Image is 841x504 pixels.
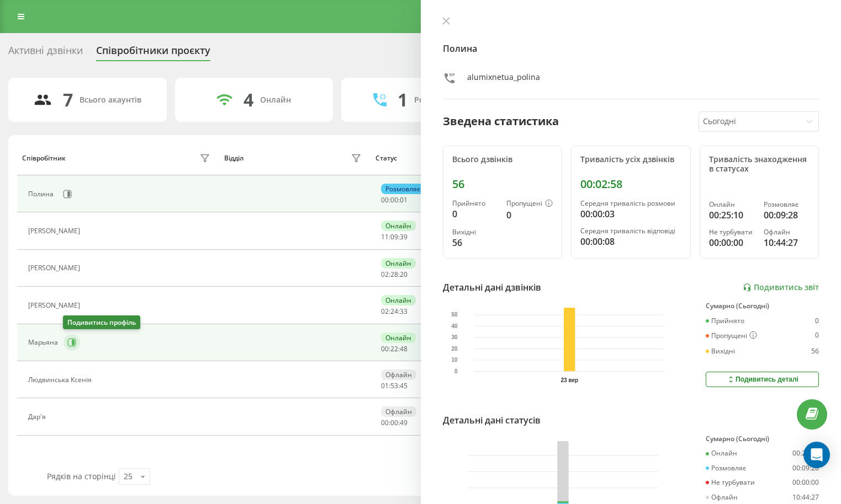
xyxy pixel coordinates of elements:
div: 4 [244,89,253,110]
div: [PERSON_NAME] [28,227,83,235]
div: Відділ [224,154,244,162]
a: Подивитись звіт [743,283,819,292]
span: 39 [400,232,408,242]
div: Прийнято [452,200,498,207]
div: Вихідні [452,228,498,236]
div: : : [381,233,408,241]
div: Середня тривалість розмови [580,200,681,207]
div: 10:44:27 [764,236,810,249]
div: 00:09:28 [764,208,810,222]
div: Онлайн [381,221,416,231]
span: 00 [381,195,389,205]
div: 00:25:10 [709,208,755,222]
div: Онлайн [260,95,291,105]
div: alumixnetua_polina [467,72,540,88]
span: Рядків на сторінці [47,471,116,481]
text: 50 [451,312,458,318]
div: Онлайн [381,295,416,305]
div: Всього акаунтів [80,95,141,105]
div: 56 [452,178,553,191]
span: 24 [390,307,398,316]
span: 02 [381,270,389,279]
div: : : [381,308,408,315]
div: 25 [124,471,133,482]
span: 33 [400,307,408,316]
div: 00:02:58 [580,178,681,191]
div: Детальні дані статусів [443,414,541,427]
div: Тривалість усіх дзвінків [580,155,681,164]
div: 1 [398,89,408,110]
div: 00:00:00 [709,236,755,249]
div: Вихідні [706,347,735,355]
div: Не турбувати [709,228,755,236]
div: Пропущені [506,200,553,208]
span: 00 [381,418,389,427]
button: Подивитись деталі [706,372,819,387]
div: Всього дзвінків [452,155,553,164]
span: 49 [400,418,408,427]
div: 00:00:03 [580,207,681,221]
div: Онлайн [381,258,416,269]
text: 20 [451,346,458,352]
div: 0 [815,317,819,325]
div: [PERSON_NAME] [28,302,83,309]
span: 28 [390,270,398,279]
div: Онлайн [381,333,416,343]
div: Офлайн [381,406,416,417]
div: Не турбувати [706,479,755,486]
div: 10:44:27 [792,494,819,501]
span: 09 [390,232,398,242]
div: Співробітники проєкту [96,45,210,62]
span: 00 [390,418,398,427]
div: Офлайн [381,369,416,380]
div: Сумарно (Сьогодні) [706,435,819,443]
div: Марьяна [28,339,61,346]
span: 11 [381,232,389,242]
div: 0 [815,331,819,340]
div: Офлайн [764,228,810,236]
div: Середня тривалість відповіді [580,227,681,235]
div: Розмовляє [764,201,810,208]
span: 00 [381,344,389,353]
div: Зведена статистика [443,113,559,130]
div: Полина [28,190,56,198]
span: 01 [400,195,408,205]
text: 10 [451,357,458,363]
span: 53 [390,381,398,390]
div: Подивитись профіль [63,315,140,329]
span: 02 [381,307,389,316]
div: 7 [63,89,73,110]
text: 23 вер [560,377,578,383]
div: Офлайн [706,494,738,501]
div: 0 [506,208,553,222]
div: Активні дзвінки [8,45,83,62]
div: Open Intercom Messenger [803,442,830,468]
div: Прийнято [706,317,744,325]
span: 45 [400,381,408,390]
div: [PERSON_NAME] [28,264,83,272]
div: Пропущені [706,331,757,340]
h4: Полина [443,42,819,55]
div: Сумарно (Сьогодні) [706,302,819,310]
div: : : [381,271,408,278]
div: : : [381,345,408,353]
div: Тривалість знаходження в статусах [709,155,810,174]
span: 20 [400,270,408,279]
div: 0 [452,207,498,221]
span: 00 [390,195,398,205]
div: Розмовляє [706,464,746,472]
div: 00:00:08 [580,235,681,248]
div: 00:25:10 [792,449,819,457]
div: 56 [452,236,498,249]
text: 30 [451,334,458,340]
div: Розмовляє [381,184,425,194]
span: 01 [381,381,389,390]
div: Співробітник [22,154,66,162]
div: Онлайн [706,449,737,457]
span: 22 [390,344,398,353]
span: 48 [400,344,408,353]
div: Розмовляють [414,95,468,105]
div: Подивитись деталі [726,375,798,384]
text: 0 [454,368,457,374]
div: 56 [811,347,819,355]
